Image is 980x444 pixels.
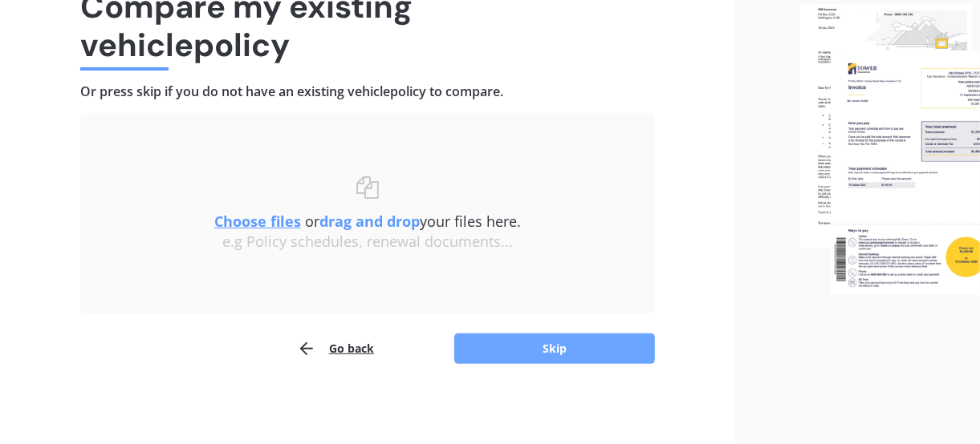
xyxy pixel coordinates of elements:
[454,333,655,364] button: Skip
[112,233,623,251] div: e.g Policy schedules, renewal documents...
[214,212,301,231] u: Choose files
[214,212,521,231] span: or your files here.
[319,212,420,231] b: drag and drop
[799,4,980,296] img: files.webp
[297,333,374,365] button: Go back
[80,83,655,100] h4: Or press skip if you do not have an existing vehicle policy to compare.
